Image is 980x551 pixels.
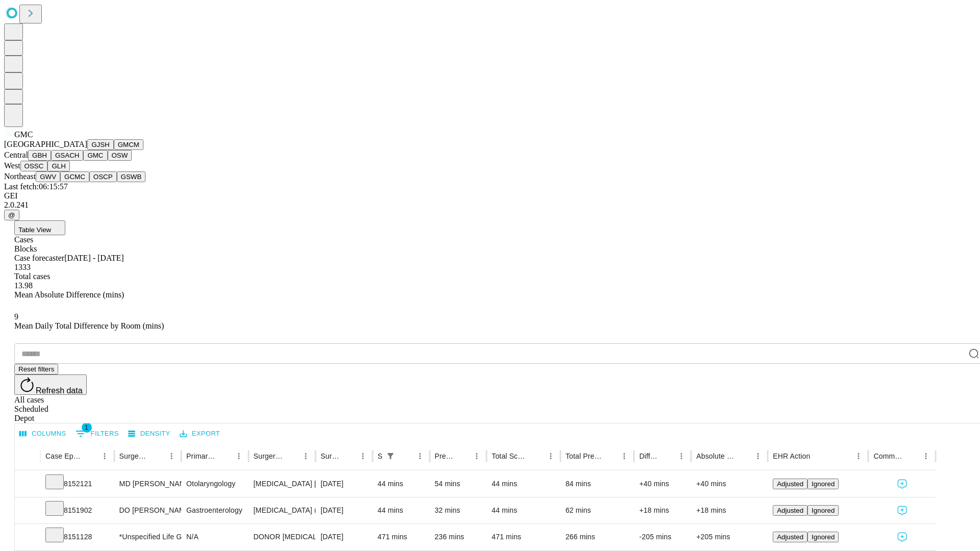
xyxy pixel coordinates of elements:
div: -205 mins [639,524,686,550]
button: Sort [904,449,919,463]
div: Surgery Date [321,452,340,460]
div: +18 mins [696,497,763,523]
button: GSACH [51,150,83,161]
div: EHR Action [773,452,810,460]
div: DONOR [MEDICAL_DATA] CADAVER [254,524,310,550]
button: Adjusted [773,505,807,516]
span: Mean Daily Total Difference by Room (mins) [14,321,164,330]
div: [DATE] [321,471,367,497]
span: Adjusted [777,480,803,488]
span: 1333 [14,263,31,271]
button: Menu [413,449,427,463]
div: 44 mins [378,497,425,523]
button: Sort [399,449,413,463]
div: [MEDICAL_DATA] [MEDICAL_DATA] PERITONSILLAR [254,471,310,497]
span: 13.98 [14,281,33,290]
div: 44 mins [378,471,425,497]
button: Sort [529,449,544,463]
button: Export [177,426,223,442]
button: Menu [470,449,484,463]
span: Total cases [14,272,50,281]
div: N/A [186,524,243,550]
div: 84 mins [566,471,629,497]
div: 471 mins [492,524,555,550]
div: Surgery Name [254,452,283,460]
button: GWV [36,171,60,182]
button: Show filters [383,449,398,463]
button: GMC [83,150,107,161]
span: Refresh data [36,386,83,395]
span: 1 [82,422,92,433]
button: Sort [737,449,751,463]
div: Otolaryngology [186,471,243,497]
div: 62 mins [566,497,629,523]
button: Adjusted [773,532,807,542]
span: Northeast [4,172,36,181]
div: Comments [873,452,903,460]
button: Sort [660,449,674,463]
button: OSSC [20,161,48,171]
button: GMCM [114,139,143,150]
button: Menu [674,449,689,463]
div: 32 mins [435,497,482,523]
button: Menu [299,449,313,463]
span: [DATE] - [DATE] [64,254,124,262]
div: +40 mins [639,471,686,497]
div: Gastroenterology [186,497,243,523]
button: Select columns [17,426,69,442]
div: Total Scheduled Duration [492,452,528,460]
button: GLH [47,161,69,171]
button: Ignored [807,505,839,516]
button: Adjusted [773,479,807,489]
button: Reset filters [14,364,58,374]
button: Sort [603,449,617,463]
div: 8151128 [45,524,109,550]
button: Menu [356,449,370,463]
div: [DATE] [321,497,367,523]
span: GMC [14,130,33,139]
div: *Unspecified Life Gift Of [119,524,176,550]
button: GJSH [87,139,114,150]
span: @ [8,211,15,219]
span: Last fetch: 06:15:57 [4,182,68,191]
div: +40 mins [696,471,763,497]
div: 471 mins [378,524,425,550]
span: Table View [18,226,51,234]
button: Menu [97,449,112,463]
div: DO [PERSON_NAME] Do [119,497,176,523]
div: Surgeon Name [119,452,149,460]
button: GSWB [117,171,146,182]
div: Scheduled In Room Duration [378,452,382,460]
button: OSCP [89,171,117,182]
span: Central [4,151,28,159]
button: Menu [617,449,631,463]
button: Menu [544,449,558,463]
button: Sort [150,449,164,463]
span: West [4,161,20,170]
div: GEI [4,191,976,201]
div: 44 mins [492,471,555,497]
button: Expand [20,475,35,493]
div: Total Predicted Duration [566,452,602,460]
span: Adjusted [777,533,803,541]
div: 8151902 [45,497,109,523]
span: Reset filters [18,365,54,373]
div: Predicted In Room Duration [435,452,455,460]
span: Ignored [812,507,835,514]
button: Ignored [807,479,839,489]
button: Density [126,426,173,442]
div: [DATE] [321,524,367,550]
div: 2.0.241 [4,201,976,210]
button: Sort [83,449,97,463]
div: +205 mins [696,524,763,550]
div: MD [PERSON_NAME] [119,471,176,497]
button: Sort [811,449,825,463]
div: Difference [639,452,659,460]
button: Menu [919,449,933,463]
button: Menu [164,449,179,463]
div: 54 mins [435,471,482,497]
div: 236 mins [435,524,482,550]
div: Primary Service [186,452,216,460]
div: 44 mins [492,497,555,523]
span: 9 [14,312,18,321]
